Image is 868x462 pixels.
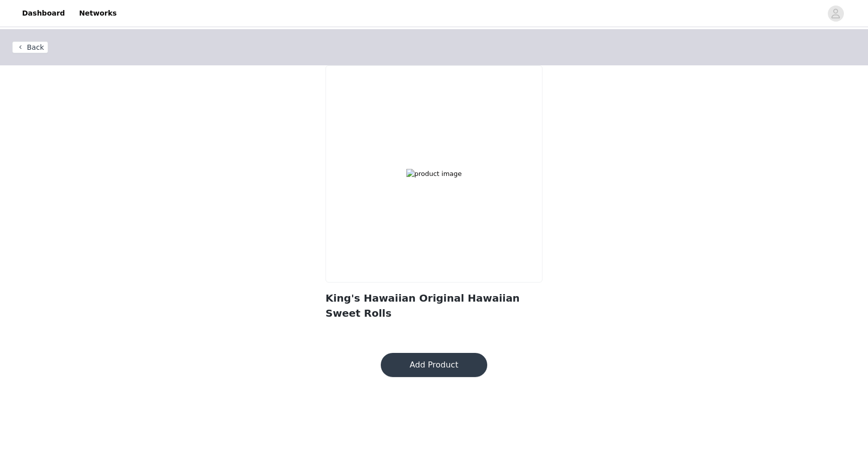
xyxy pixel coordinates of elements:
a: Dashboard [16,2,71,25]
button: Back [12,41,48,53]
img: product image [406,169,462,179]
h2: King's Hawaiian Original Hawaiian Sweet Rolls [325,291,542,321]
button: Add Product [381,353,487,377]
a: Networks [73,2,123,25]
div: avatar [831,6,840,22]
